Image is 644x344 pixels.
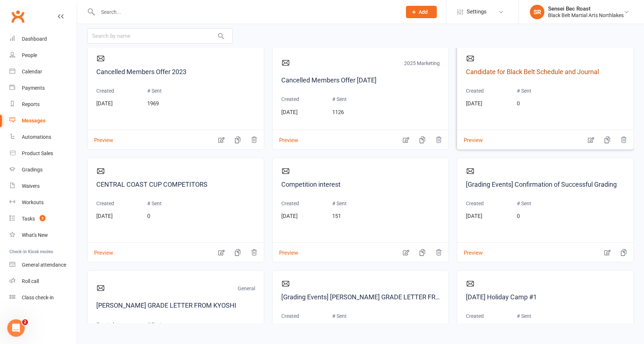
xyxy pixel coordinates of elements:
[9,273,77,290] a: Roll call
[404,59,440,69] p: 2025 Marketing
[9,178,77,194] a: Waivers
[9,257,77,273] a: General attendance kiosk mode
[22,183,40,189] div: Waivers
[87,28,233,44] input: Search by name
[281,312,299,320] p: Created
[22,295,54,300] div: Class check-in
[96,320,114,328] p: Created
[281,109,298,116] span: [DATE]
[147,213,150,219] span: 0
[273,131,298,139] button: Preview
[466,213,482,219] span: [DATE]
[419,9,428,15] span: Add
[96,300,255,311] a: [PERSON_NAME] GRADE LETTER FROM KYOSHI
[147,199,162,207] p: # Sent
[22,216,35,222] div: Tasks
[9,227,77,243] a: What's New
[22,232,48,238] div: What's New
[466,292,625,303] a: [DATE] Holiday Camp #1
[9,211,77,227] a: Tasks 3
[22,85,45,91] div: Payments
[147,100,159,107] span: 1969
[332,95,347,103] p: # Sent
[281,213,298,219] span: [DATE]
[332,312,347,320] p: # Sent
[22,278,39,284] div: Roll call
[9,31,77,47] a: Dashboard
[96,7,397,17] input: Search...
[281,95,299,103] p: Created
[9,113,77,129] a: Messages
[96,213,113,219] span: [DATE]
[40,215,45,221] span: 3
[147,87,162,95] p: # Sent
[22,262,66,268] div: General attendance
[281,199,299,207] p: Created
[466,199,484,207] p: Created
[281,179,440,190] a: Competition interest
[22,199,44,205] div: Workouts
[22,118,45,124] div: Messages
[9,64,77,80] a: Calendar
[9,80,77,96] a: Payments
[22,150,53,156] div: Product Sales
[9,290,77,306] a: Class kiosk mode
[22,69,42,74] div: Calendar
[9,162,77,178] a: Gradings
[332,213,341,219] span: 151
[22,36,47,42] div: Dashboard
[466,87,484,95] p: Created
[406,6,437,18] button: Add
[466,179,625,190] a: [Grading Events] Confirmation of Successful Grading
[22,52,37,58] div: People
[7,319,25,337] iframe: Intercom live chat
[548,12,624,19] div: Black Belt Martial Arts Northlakes
[466,100,482,107] span: [DATE]
[517,87,531,95] p: # Sent
[9,145,77,162] a: Product Sales
[88,244,113,252] button: Preview
[281,75,440,86] a: Cancelled Members Offer [DATE]
[22,167,43,173] div: Gradings
[238,284,255,295] p: General
[9,129,77,145] a: Automations
[9,96,77,113] a: Reports
[517,100,520,107] span: 0
[147,320,162,328] p: # Sent
[22,134,51,140] div: Automations
[96,87,114,95] p: Created
[467,4,487,20] span: Settings
[457,244,483,252] button: Preview
[96,179,255,190] a: CENTRAL COAST CUP COMPETITORS
[96,67,255,77] a: Cancelled Members Offer 2023
[281,292,440,303] a: [Grading Events] [PERSON_NAME] GRADE LETTER FROM KYOSHI
[9,194,77,211] a: Workouts
[96,100,113,107] span: [DATE]
[517,312,531,320] p: # Sent
[9,7,27,25] a: Clubworx
[517,199,531,207] p: # Sent
[273,244,298,252] button: Preview
[466,67,625,77] a: Candidate for Black Belt Schedule and Journal
[332,109,344,116] span: 1126
[548,5,624,12] div: Sensei Bec Roast
[96,199,114,207] p: Created
[9,47,77,64] a: People
[466,312,484,320] p: Created
[332,199,347,207] p: # Sent
[22,101,40,107] div: Reports
[517,213,520,219] span: 0
[88,131,113,139] button: Preview
[530,5,544,19] div: SR
[457,131,483,139] button: Preview
[22,319,28,325] span: 2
